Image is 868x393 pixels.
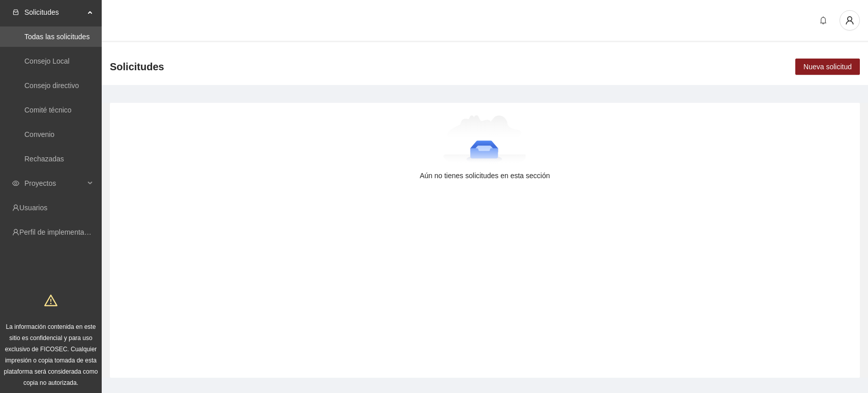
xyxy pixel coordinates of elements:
[816,16,831,24] span: bell
[24,130,54,138] a: Convenio
[840,16,859,25] span: user
[24,2,84,22] span: Solicitudes
[12,180,19,187] span: eye
[24,57,70,65] a: Consejo Local
[24,155,64,163] a: Rechazadas
[803,61,852,72] span: Nueva solicitud
[24,106,72,114] a: Comité técnico
[24,33,89,41] a: Todas las solicitudes
[795,59,860,75] button: Nueva solicitud
[44,294,57,307] span: warning
[24,173,84,193] span: Proyectos
[4,323,98,386] span: La información contenida en este sitio es confidencial y para uso exclusivo de FICOSEC. Cualquier...
[19,228,99,236] a: Perfil de implementadora
[815,12,831,29] button: bell
[126,170,844,181] div: Aún no tienes solicitudes en esta sección
[110,59,164,75] span: Solicitudes
[19,204,47,212] a: Usuarios
[443,115,526,166] img: Aún no tienes solicitudes en esta sección
[24,81,79,90] a: Consejo directivo
[12,9,19,16] span: inbox
[840,10,860,31] button: user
